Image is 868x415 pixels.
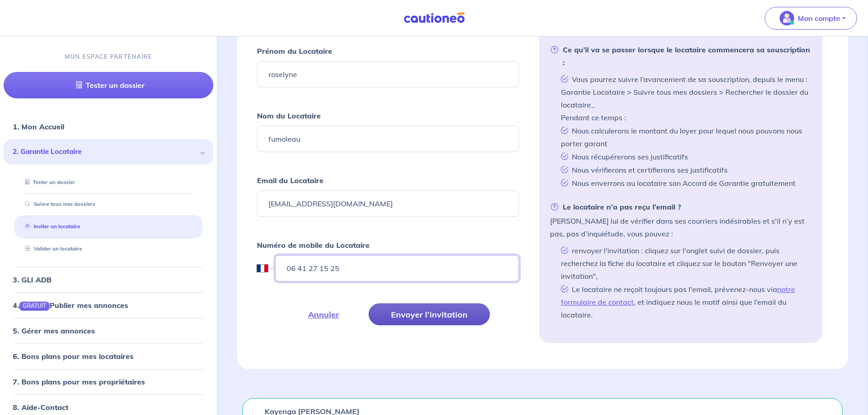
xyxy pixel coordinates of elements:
a: Valider un locataire [21,246,82,252]
span: 2. Garantie Locataire [13,147,197,157]
div: Tester un dossier [15,175,202,190]
a: 5. Gérer mes annonces [13,326,95,335]
a: Tester un dossier [21,179,75,185]
div: 4.GRATUITPublier mes annonces [4,296,213,314]
div: 5. Gérer mes annonces [4,322,213,340]
button: illu_account_valid_menu.svgMon compte [765,7,857,30]
li: Nous vérifierons et certifierons ses justificatifs [557,163,812,176]
div: Inviter un locataire [15,219,202,234]
img: illu_account_valid_menu.svg [780,11,794,26]
li: [PERSON_NAME] lui de vérifier dans ses courriers indésirables et s'il n’y est pas, pas d’inquiétu... [550,200,812,321]
a: 3. GLI ADB [13,275,51,284]
div: Suivre tous mes dossiers [15,197,202,212]
div: 7. Bons plans pour mes propriétaires [4,373,213,391]
div: Valider un locataire [15,241,202,256]
input: Ex : John [257,61,519,87]
button: Envoyer l’invitation [369,303,490,325]
a: notre formulaire de contact [561,285,795,307]
div: 6. Bons plans pour mes locataires [4,347,213,365]
li: renvoyer l'invitation : cliquez sur l'onglet suivi de dossier, puis recherchez la fiche du locata... [557,244,812,282]
div: 1. Mon Accueil [4,118,213,136]
input: 06 45 54 34 33 [275,255,519,282]
strong: Email du Locataire [257,176,324,185]
strong: Nom du Locataire [257,111,321,120]
li: Vous pourrez suivre l’avancement de sa souscription, depuis le menu : Garantie Locataire > Suivre... [557,72,812,124]
div: 3. GLI ADB [4,271,213,289]
p: MON ESPACE PARTENAIRE [65,52,153,61]
a: 4.GRATUITPublier mes annonces [13,301,128,310]
strong: Numéro de mobile du Locataire [257,241,370,250]
input: Ex : john.doe@gmail.com [257,190,519,217]
p: Mon compte [798,13,840,24]
input: Ex : Durand [257,126,519,152]
a: 1. Mon Accueil [13,122,64,131]
a: Tester un dossier [4,72,213,98]
a: 6. Bons plans pour mes locataires [13,352,134,361]
div: 2. Garantie Locataire [4,139,213,164]
strong: Ce qu’il va se passer lorsque le locataire commencera sa souscription : [550,43,812,69]
strong: Le locataire n’a pas reçu l’email ? [550,200,681,213]
a: Inviter un locataire [21,223,80,230]
img: Cautioneo [400,12,468,24]
li: Nous récupérerons ses justificatifs [557,150,812,163]
li: Le locataire ne reçoit toujours pas l'email, prévenez-nous via , et indiquez nous le motif ainsi ... [557,282,812,321]
li: Nous calculerons le montant du loyer pour lequel nous pouvons nous porter garant [557,124,812,150]
li: Nous enverrons au locataire son Accord de Garantie gratuitement [557,176,812,190]
a: Suivre tous mes dossiers [21,201,95,208]
a: 8. Aide-Contact [13,403,68,412]
strong: Prénom du Locataire [257,46,332,56]
a: 7. Bons plans pour mes propriétaires [13,377,145,386]
button: Annuler [286,303,361,325]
